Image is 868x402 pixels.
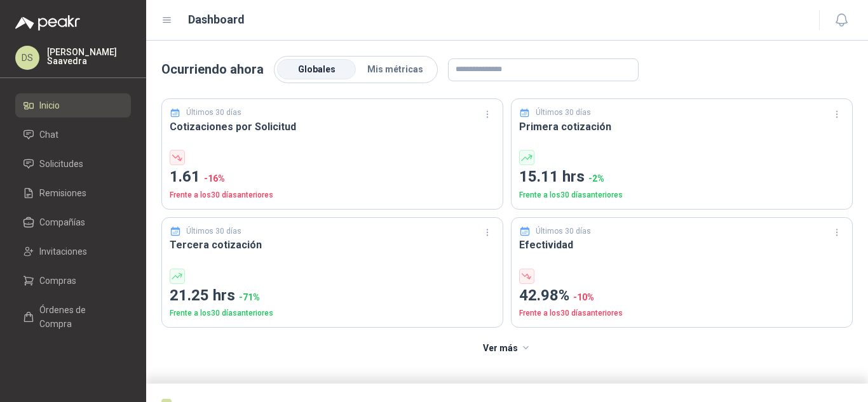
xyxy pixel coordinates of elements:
[573,292,594,302] span: -10 %
[15,46,39,70] div: DS
[15,210,131,234] a: Compañías
[588,173,604,184] span: -2 %
[519,119,844,135] h3: Primera cotización
[170,307,495,319] p: Frente a los 30 días anteriores
[161,60,264,79] p: Ocurriendo ahora
[188,11,245,29] h1: Dashboard
[15,93,131,117] a: Inicio
[239,292,260,302] span: -71 %
[476,335,539,361] button: Ver más
[536,225,591,238] p: Últimos 30 días
[519,237,844,253] h3: Efectividad
[186,107,241,119] p: Últimos 30 días
[170,189,495,201] p: Frente a los 30 días anteriores
[39,128,58,142] span: Chat
[519,189,844,201] p: Frente a los 30 días anteriores
[298,64,336,74] span: Globales
[15,123,131,147] a: Chat
[39,157,83,171] span: Solicitudes
[15,152,131,176] a: Solicitudes
[204,173,225,184] span: -16 %
[39,215,85,229] span: Compañías
[170,119,495,135] h3: Cotizaciones por Solicitud
[15,15,80,30] img: Logo peakr
[15,298,131,336] a: Órdenes de Compra
[47,48,131,65] p: [PERSON_NAME] Saavedra
[170,165,495,189] p: 1.61
[39,245,87,258] span: Invitaciones
[170,237,495,253] h3: Tercera cotización
[519,307,844,319] p: Frente a los 30 días anteriores
[519,165,844,189] p: 15.11 hrs
[367,64,423,74] span: Mis métricas
[519,284,844,308] p: 42.98%
[15,239,131,264] a: Invitaciones
[15,269,131,293] a: Compras
[39,98,60,112] span: Inicio
[39,303,119,331] span: Órdenes de Compra
[39,186,86,200] span: Remisiones
[15,181,131,205] a: Remisiones
[536,107,591,119] p: Últimos 30 días
[170,284,495,308] p: 21.25 hrs
[39,274,76,288] span: Compras
[186,225,241,238] p: Últimos 30 días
